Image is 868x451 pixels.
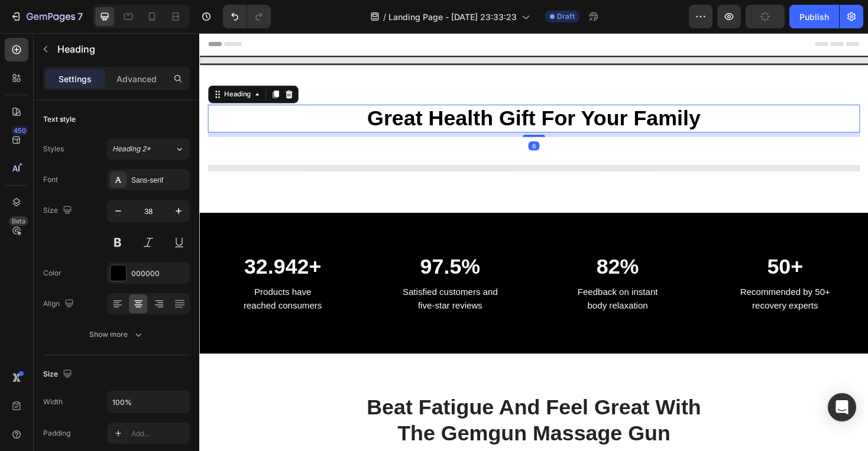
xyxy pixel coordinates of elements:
[57,42,185,56] p: Heading
[43,268,61,278] div: Color
[43,203,75,219] div: Size
[11,126,28,135] div: 450
[43,366,75,382] div: Size
[10,235,167,262] p: 32.942+
[43,174,58,185] div: Font
[199,33,868,451] iframe: Design area
[789,5,839,28] button: Publish
[828,393,856,421] div: Open Intercom Messenger
[388,11,517,23] span: Landing Page - [DATE] 23:33:23
[543,268,700,297] p: Recommended by 50+ recovery experts
[131,429,187,439] div: Add...
[223,5,271,28] div: Undo/Redo
[543,235,700,262] p: 50+
[112,144,151,154] span: Heading 2*
[799,11,829,23] div: Publish
[43,114,76,125] div: Text style
[131,175,187,186] div: Sans-serif
[349,115,361,125] div: 8
[43,397,63,407] div: Width
[107,138,190,160] button: Heading 2*
[43,144,64,154] div: Styles
[188,268,345,297] p: Satisfied customers and five-star reviews
[365,235,522,262] p: 82%
[383,11,386,23] span: /
[131,268,187,279] div: 000000
[170,384,540,438] p: Beat Fatigue And Feel Great With The Gemgun Massage Gun
[43,324,190,345] button: Show more
[188,235,345,262] p: 97.5%
[89,329,144,340] div: Show more
[43,428,70,439] div: Padding
[9,216,28,226] div: Beta
[5,5,88,28] button: 7
[24,60,56,70] div: Heading
[10,268,167,297] p: Products have reached consumers
[43,296,76,312] div: Align
[10,77,699,105] p: Great Health Gift For Your Family
[77,9,83,24] p: 7
[59,73,92,85] p: Settings
[365,268,522,297] p: Feedback on instant body relaxation
[116,73,157,85] p: Advanced
[108,391,189,413] input: Auto
[557,11,575,22] span: Draft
